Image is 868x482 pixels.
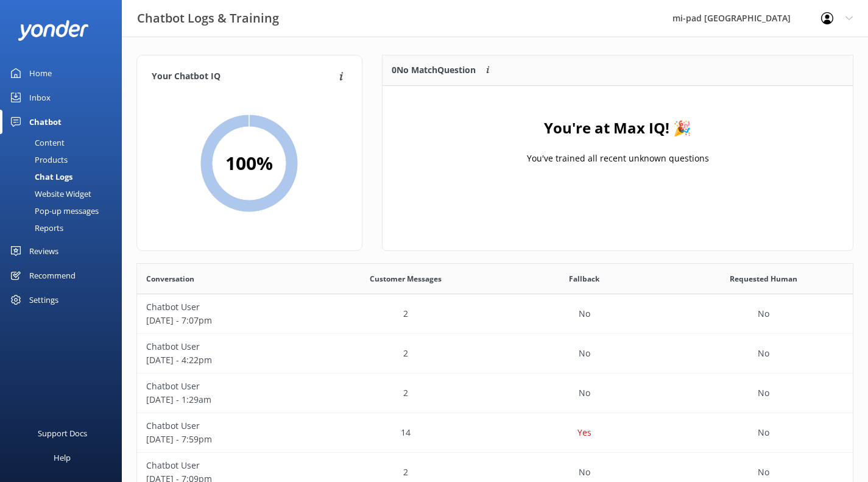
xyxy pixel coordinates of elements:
p: Yes [577,426,591,439]
a: Products [7,151,122,168]
div: Support Docs [38,421,87,445]
p: 0 No Match Question [392,63,476,77]
p: [DATE] - 1:29am [146,393,307,406]
span: Conversation [146,273,194,285]
a: Content [7,134,122,151]
div: Help [54,445,71,470]
p: No [758,307,769,321]
h4: You're at Max IQ! 🎉 [544,116,691,140]
p: [DATE] - 7:59pm [146,433,307,446]
p: No [579,466,590,479]
p: No [758,347,769,360]
div: Settings [29,288,58,312]
h4: Your Chatbot IQ [152,70,336,83]
div: Reports [7,219,63,236]
a: Chat Logs [7,168,122,185]
p: No [758,466,769,479]
span: Fallback [569,273,599,285]
img: yonder-white-logo.png [18,20,88,40]
p: 2 [403,386,408,400]
div: Reviews [29,239,58,263]
p: 14 [401,426,411,439]
p: No [579,307,590,321]
p: 2 [403,347,408,360]
p: 2 [403,466,408,479]
h2: 100 % [225,149,273,178]
p: No [579,347,590,360]
div: Recommend [29,263,76,288]
div: Website Widget [7,185,91,202]
div: grid [383,86,853,208]
p: Chatbot User [146,380,307,393]
p: No [579,386,590,400]
span: Customer Messages [370,273,442,285]
p: No [758,386,769,400]
div: row [137,294,853,334]
div: Chatbot [29,110,62,134]
p: You've trained all recent unknown questions [526,152,708,165]
div: Products [7,151,68,168]
div: Content [7,134,65,151]
p: Chatbot User [146,340,307,353]
div: Home [29,61,52,85]
p: Chatbot User [146,459,307,472]
div: row [137,413,853,453]
a: Website Widget [7,185,122,202]
div: row [137,334,853,374]
a: Reports [7,219,122,236]
p: [DATE] - 4:22pm [146,353,307,367]
div: Chat Logs [7,168,72,185]
a: Pop-up messages [7,202,122,219]
p: Chatbot User [146,300,307,314]
div: Pop-up messages [7,202,99,219]
p: 2 [403,307,408,321]
p: No [758,426,769,439]
p: [DATE] - 7:07pm [146,314,307,327]
h3: Chatbot Logs & Training [137,9,279,28]
span: Requested Human [730,273,797,285]
div: Inbox [29,85,51,110]
p: Chatbot User [146,419,307,433]
div: row [137,374,853,413]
